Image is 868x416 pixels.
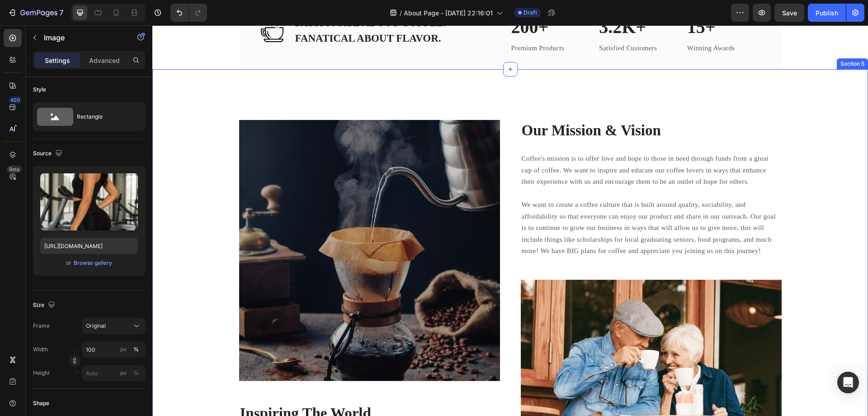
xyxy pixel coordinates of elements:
[120,369,127,377] div: px
[33,369,50,377] label: Height
[74,259,112,267] div: Browse gallery
[118,344,129,355] button: %
[400,8,402,18] span: /
[33,345,48,354] label: Width
[133,369,139,377] div: %
[369,96,628,115] p: Our Mission & Vision
[88,378,347,398] p: Inspiring The World
[59,7,63,18] p: 7
[369,128,628,232] p: Coffee's mission is to offer love and hope to those in need through funds from a great cup of cof...
[45,56,70,65] p: Settings
[7,166,22,173] div: Beta
[77,106,132,127] div: Rectangle
[33,148,64,160] div: Source
[524,9,537,17] span: Draft
[152,25,868,416] iframe: Design area
[82,341,145,358] input: px%
[447,17,519,29] p: Satisfied Customers
[44,32,121,43] p: Image
[33,399,49,407] div: Shape
[33,322,50,330] label: Frame
[120,345,127,354] div: px
[535,17,607,29] p: Winning Awards
[118,368,129,378] button: %
[33,86,46,94] div: Style
[82,318,145,334] button: Original
[774,4,804,22] button: Save
[131,368,142,378] button: px
[89,56,120,65] p: Advanced
[131,344,142,355] button: px
[782,9,797,17] span: Save
[686,34,714,43] div: Section 5
[40,173,138,230] img: preview-image
[170,4,207,22] div: Undo/Redo
[73,258,113,268] button: Browse gallery
[359,17,431,29] p: Premium Products
[82,365,145,381] input: px%
[9,96,22,104] div: 450
[404,8,493,18] span: About Page - [DATE] 22:16:01
[837,372,859,393] div: Open Intercom Messenger
[808,4,846,22] button: Publish
[4,4,67,22] button: 7
[33,299,57,311] div: Size
[133,345,139,354] div: %
[40,238,138,254] input: https://example.com/image.jpg
[816,8,838,18] div: Publish
[87,95,348,355] img: Alt Image
[66,258,71,268] span: or
[86,322,106,330] span: Original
